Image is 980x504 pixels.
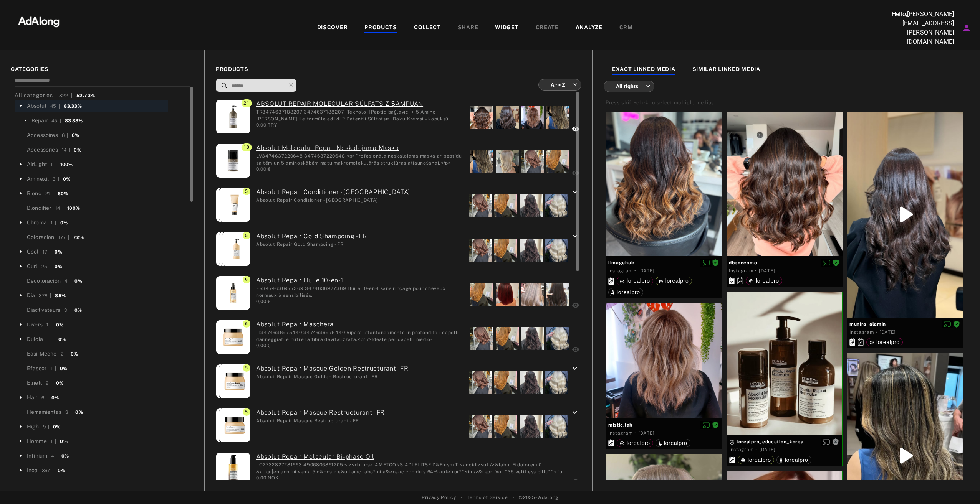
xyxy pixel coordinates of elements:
div: All categories [15,91,95,99]
div: Absolut [27,102,46,110]
svg: Exact products linked [729,456,735,463]
button: Enable diffusion on this media [821,438,832,446]
a: (ada-lorealpro-2936) Absolut Repair Maschera: IT3474636975440 3474636975440 Ripara istantaneament... [256,320,465,329]
div: Absolut Repair Conditioner - [GEOGRAPHIC_DATA] [256,197,411,204]
svg: Exact products linked [729,277,735,284]
div: Repair [31,117,48,125]
img: 3474637292447_EN_01.jpg [216,453,250,486]
span: munira_alamin [849,321,961,328]
img: 3474636971039_EN_1.jpg [209,408,260,442]
div: 1822 | [57,92,73,99]
a: (ada-lorealpro-1329) ABSOLUT REPAIR MOLECULAR SÜLFATSIZ ŞAMPUAN: TR3474637188207 3474637188207 [T... [256,99,465,109]
div: 0% [74,307,82,314]
div: 83.33% [65,117,83,124]
div: 17 | [43,249,51,255]
img: 3474636975440_EN_1.jpg [208,320,258,354]
button: Disable diffusion on this media [700,259,712,267]
span: 5 [243,188,250,195]
span: · [634,268,636,274]
span: 5 [243,408,250,416]
div: lorealpro [620,278,650,283]
i: keyboard_arrow_down [570,364,579,373]
div: 45 | [50,103,60,110]
div: lorealpro [659,440,687,446]
span: lorealpro [785,457,808,463]
div: 0% [58,467,65,474]
span: mistic.lab [608,422,720,428]
div: 0% [53,423,60,430]
span: 21 [241,99,252,107]
div: WIDGET [495,23,518,33]
div: 1 | [50,365,56,372]
div: Accessoires [27,131,58,139]
div: 14 | [62,147,70,153]
span: CATEGORIES [11,65,194,73]
div: 0% [56,380,63,387]
img: 3474636975938_EN_1.jpg [211,232,262,266]
div: 367 | [42,467,54,474]
svg: Similar products linked [737,277,743,284]
a: Terms of Service [467,494,508,501]
a: (ada-lorealpro-1761) Absolut Repair Huile 10-en-1: FR3474636977369 3474636977369 Huile 10-en-1 sa... [256,276,465,285]
a: (ada-lorealpro-1615) Absolut Molecular Repair Neskalojama Maska: LV3474637220648 3474637220648 <p... [256,143,465,153]
i: keyboard_arrow_down [570,188,579,197]
p: Hello, [PERSON_NAME][EMAIL_ADDRESS][PERSON_NAME][DOMAIN_NAME] [877,10,954,46]
div: 3 | [65,409,72,416]
div: Aminexil [27,175,49,183]
div: 11 | [47,336,55,343]
img: 3474636975174_EN_1.jpg [209,364,260,398]
div: PRODUCTS [364,23,397,33]
div: TR3474637188207 3474637188207 [Teknoloji]Peptid bağlayıcı + 5 Amino asit ile formüle edildi.2 Pat... [256,109,465,122]
time: 2025-03-13T23:50:59.000Z [759,268,775,273]
div: SHARE [458,23,478,33]
div: Inoa [27,466,38,474]
div: 0% [60,219,68,226]
div: 14 | [55,205,64,212]
div: Elnett [27,379,42,387]
div: 0% [58,336,66,343]
div: lorealpro [620,440,650,446]
div: 1 | [51,161,56,168]
div: 1 | [46,321,52,328]
div: 4 | [51,453,58,460]
div: 0% [51,394,59,401]
div: FR3474636977369 3474636977369 Huile 10-en-1 sans rinçage pour cheveux normaux à sensibilisés. [256,285,465,298]
div: 0% [55,263,62,270]
div: 100% [60,161,73,168]
div: High [27,423,39,431]
div: 0% [61,453,69,460]
span: PRODUCTS [216,65,581,73]
div: Instagram [729,267,753,274]
div: lorealpro [659,278,689,283]
div: 6 | [41,394,48,401]
span: lorealpro [876,339,900,345]
div: Cool [27,248,39,256]
div: 0,00 € [256,342,465,349]
div: All rights [611,76,651,96]
div: CRM [619,23,633,33]
div: 1 | [51,438,56,445]
div: Chroma [27,219,47,227]
i: keyboard_arrow_down [570,232,579,241]
span: lorealpro [627,278,650,284]
i: keyboard_arrow_down [570,408,579,417]
span: lorealpro [617,289,640,295]
time: 2025-06-06T13:43:18.000Z [638,268,654,273]
div: Dulcia [27,335,43,343]
span: Rights agreed [833,260,839,265]
div: 0% [60,438,67,445]
img: 3474636977369_EN_1.jpg [208,276,258,310]
span: © 2025 - Adalong [519,494,558,501]
svg: Exact products linked [608,439,614,446]
div: LV3474637220648 3474637220648 <p>Profesionāla neskalojama maska ar peptīdu saitēm un 5 aminoskābē... [256,153,465,166]
div: NO3474637292447 3474637292447 <p><strong>[ANBEFALT FOR SKADET H&Aring|R]</strong><br />&bull| Rep... [256,461,566,474]
div: Widget de chat [942,467,980,504]
div: Absolut Repair Masque Golden Restructurant - FR [256,373,409,380]
button: Disable diffusion on this media [700,421,712,429]
div: SIMILAR LINKED MEDIA [692,65,760,74]
svg: Exact products linked [608,277,614,285]
div: lorealpro [780,457,808,463]
div: 83.33% [64,103,82,110]
div: 0,00 € [256,298,465,305]
span: lorealpro [748,457,771,463]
